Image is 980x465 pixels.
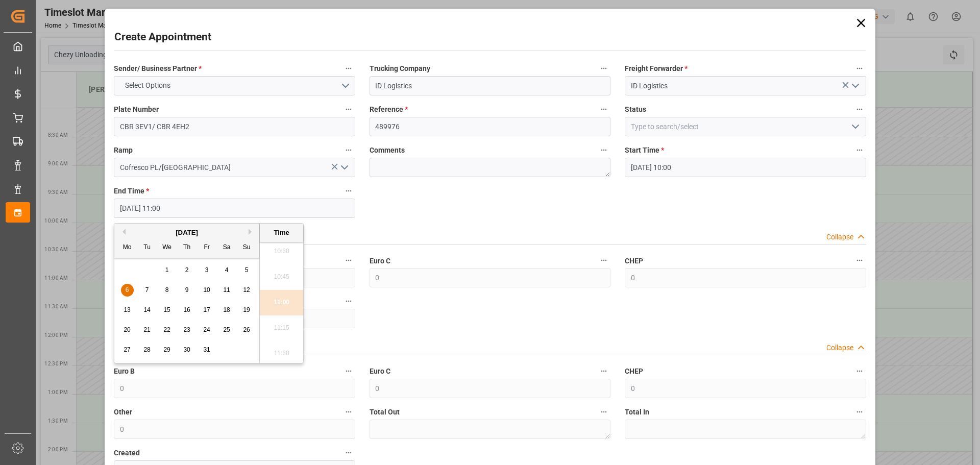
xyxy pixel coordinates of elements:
[121,241,134,254] div: Mo
[201,304,213,316] div: Choose Friday, October 17th, 2025
[183,346,190,353] span: 30
[220,241,233,254] div: Sa
[141,304,154,316] div: Choose Tuesday, October 14th, 2025
[370,366,390,377] span: Euro C
[114,199,355,218] input: DD.MM.YYYY HH:MM
[161,344,174,356] div: Choose Wednesday, October 29th, 2025
[249,229,255,235] button: Next Month
[183,326,190,333] span: 23
[220,264,233,277] div: Choose Saturday, October 4th, 2025
[185,286,189,293] span: 9
[597,62,610,75] button: Trucking Company
[625,256,643,266] span: CHEP
[124,306,130,313] span: 13
[597,405,610,419] button: Total Out
[161,304,174,316] div: Choose Wednesday, October 15th, 2025
[181,264,193,277] div: Choose Thursday, October 2nd, 2025
[243,306,250,313] span: 19
[826,232,853,242] div: Collapse
[201,324,213,336] div: Choose Friday, October 24th, 2025
[826,342,853,353] div: Collapse
[161,324,174,336] div: Choose Wednesday, October 22nd, 2025
[597,364,610,378] button: Euro C
[370,63,430,74] span: Trucking Company
[201,344,213,356] div: Choose Friday, October 31st, 2025
[370,256,390,266] span: Euro C
[625,145,664,156] span: Start Time
[625,117,866,136] input: Type to search/select
[597,143,610,157] button: Comments
[220,304,233,316] div: Choose Saturday, October 18th, 2025
[625,63,688,74] span: Freight Forwarder
[370,145,405,156] span: Comments
[185,266,189,274] span: 2
[342,446,355,459] button: Created
[201,284,213,297] div: Choose Friday, October 10th, 2025
[370,407,400,418] span: Total Out
[336,160,351,176] button: open menu
[243,326,250,333] span: 26
[201,241,213,254] div: Fr
[181,304,193,316] div: Choose Thursday, October 16th, 2025
[342,364,355,378] button: Euro B
[143,306,150,313] span: 14
[240,304,253,316] div: Choose Sunday, October 19th, 2025
[114,448,140,458] span: Created
[114,186,149,197] span: End Time
[240,264,253,277] div: Choose Sunday, October 5th, 2025
[853,62,866,75] button: Freight Forwarder *
[243,286,250,293] span: 12
[201,264,213,277] div: Choose Friday, October 3rd, 2025
[165,266,169,274] span: 1
[853,364,866,378] button: CHEP
[240,324,253,336] div: Choose Sunday, October 26th, 2025
[181,284,193,297] div: Choose Thursday, October 9th, 2025
[220,324,233,336] div: Choose Saturday, October 25th, 2025
[847,78,862,94] button: open menu
[141,241,154,254] div: Tu
[625,407,649,418] span: Total In
[853,254,866,267] button: CHEP
[126,286,129,293] span: 6
[223,306,230,313] span: 18
[114,76,355,95] button: open menu
[121,284,134,297] div: Choose Monday, October 6th, 2025
[114,407,132,418] span: Other
[220,284,233,297] div: Choose Saturday, October 11th, 2025
[181,344,193,356] div: Choose Thursday, October 30th, 2025
[163,346,170,353] span: 29
[114,104,159,115] span: Plate Number
[203,286,210,293] span: 10
[117,260,257,360] div: month 2025-10
[625,158,866,177] input: DD.MM.YYYY HH:MM
[342,62,355,75] button: Sender/ Business Partner *
[625,104,646,115] span: Status
[203,306,210,313] span: 17
[370,104,408,115] span: Reference
[342,143,355,157] button: Ramp
[124,326,130,333] span: 20
[203,346,210,353] span: 31
[597,103,610,116] button: Reference *
[114,158,355,177] input: Type to search/select
[847,119,862,135] button: open menu
[240,284,253,297] div: Choose Sunday, October 12th, 2025
[119,229,126,235] button: Previous Month
[853,143,866,157] button: Start Time *
[114,145,133,156] span: Ramp
[853,405,866,419] button: Total In
[121,344,134,356] div: Choose Monday, October 27th, 2025
[141,344,154,356] div: Choose Tuesday, October 28th, 2025
[141,284,154,297] div: Choose Tuesday, October 7th, 2025
[342,103,355,116] button: Plate Number
[181,241,193,254] div: Th
[114,228,259,238] div: [DATE]
[114,29,211,45] h2: Create Appointment
[262,228,301,238] div: Time
[223,286,230,293] span: 11
[165,286,169,293] span: 8
[223,326,230,333] span: 25
[240,241,253,254] div: Su
[245,266,249,274] span: 5
[225,266,229,274] span: 4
